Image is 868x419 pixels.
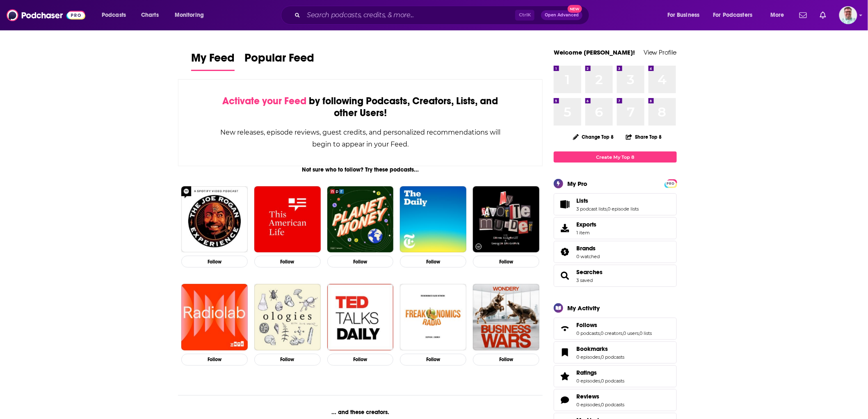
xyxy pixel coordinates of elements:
[254,284,321,350] img: Ologies with Alie Ward
[541,10,582,20] button: Open AdvancedNew
[576,345,624,353] a: Bookmarks
[626,129,662,145] button: Share Top 8
[136,9,164,22] a: Charts
[169,9,215,22] button: open menu
[601,330,622,336] a: 0 creators
[576,277,593,283] a: 3 saved
[254,186,321,253] img: This American Life
[576,245,600,252] a: Brands
[557,347,573,358] a: Bookmarks
[557,371,573,382] a: Ratings
[222,95,306,107] span: Activate your Feed
[662,9,710,22] button: open menu
[666,181,676,187] span: PRO
[623,330,639,336] a: 0 users
[601,378,624,384] a: 0 podcasts
[181,186,248,253] img: The Joe Rogan Experience
[607,206,608,212] span: ,
[554,341,677,364] span: Bookmarks
[181,354,248,366] button: Follow
[554,48,635,56] a: Welcome [PERSON_NAME]!
[557,270,573,282] a: Searches
[567,180,587,188] div: My Pro
[600,354,601,360] span: ,
[667,9,700,21] span: For Business
[839,6,857,24] button: Show profile menu
[796,8,810,22] a: Show notifications dropdown
[473,256,539,268] button: Follow
[666,180,676,186] a: PRO
[765,9,795,22] button: open menu
[576,354,600,360] a: 0 episodes
[600,378,601,384] span: ,
[557,222,573,234] span: Exports
[576,206,607,212] a: 3 podcast lists
[576,378,600,384] a: 0 episodes
[554,318,677,340] span: Follows
[576,402,600,408] a: 0 episodes
[576,221,596,228] span: Exports
[601,402,624,408] a: 0 podcasts
[400,256,466,268] button: Follow
[568,132,619,142] button: Change Top 8
[304,9,515,22] input: Search podcasts, credits, & more...
[327,354,394,366] button: Follow
[554,151,677,163] a: Create My Top 8
[254,256,321,268] button: Follow
[600,402,601,408] span: ,
[327,284,394,350] img: TED Talks Daily
[576,254,600,259] a: 0 watched
[554,217,677,239] a: Exports
[639,330,640,336] span: ,
[178,409,543,416] div: ... and these creators.
[557,199,573,210] a: Lists
[554,193,677,215] span: Lists
[576,321,652,329] a: Follows
[473,354,539,366] button: Follow
[601,354,624,360] a: 0 podcasts
[96,9,137,22] button: open menu
[557,246,573,258] a: Brands
[219,126,501,150] div: New releases, episode reviews, guest credits, and personalized recommendations will begin to appe...
[622,330,623,336] span: ,
[576,369,597,376] span: Ratings
[400,354,466,366] button: Follow
[554,365,677,387] span: Ratings
[839,6,857,24] span: Logged in as marcus414
[244,51,314,70] span: Popular Feed
[181,256,248,268] button: Follow
[254,354,321,366] button: Follow
[473,186,539,253] img: My Favorite Murder with Karen Kilgariff and Georgia Hardstark
[576,268,603,276] span: Searches
[545,13,579,17] span: Open Advanced
[557,323,573,334] a: Follows
[576,393,624,400] a: Reviews
[327,186,394,253] img: Planet Money
[244,51,314,71] a: Popular Feed
[576,393,599,400] span: Reviews
[219,95,501,119] div: by following Podcasts, Creators, Lists, and other Users!
[576,321,597,329] span: Follows
[400,186,466,253] img: The Daily
[473,284,539,350] img: Business Wars
[178,166,543,173] div: Not sure who to follow? Try these podcasts...
[191,51,235,70] span: My Feed
[554,241,677,263] span: Brands
[708,9,765,22] button: open menu
[839,6,857,24] img: User Profile
[567,304,600,312] div: My Activity
[576,197,639,204] a: Lists
[400,284,466,350] img: Freakonomics Radio
[576,197,588,204] span: Lists
[554,265,677,287] span: Searches
[141,9,159,21] span: Charts
[181,284,248,350] img: Radiolab
[576,369,624,376] a: Ratings
[102,9,126,21] span: Podcasts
